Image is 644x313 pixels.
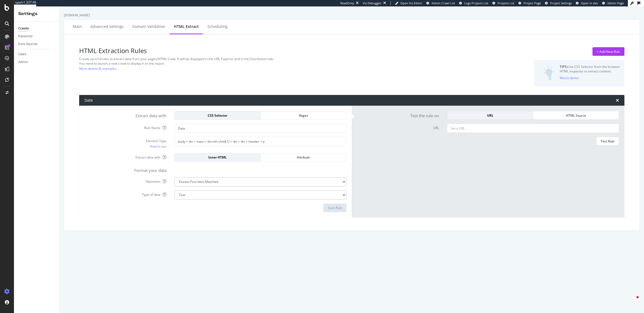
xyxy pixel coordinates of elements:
[174,24,199,29] div: HTML Extract
[79,61,440,66] div: You need to launch a new crawl to display it on the report.
[18,51,56,57] a: Users
[323,204,346,212] button: Save Rule
[464,1,488,5] span: Logs Projects List
[560,69,620,73] div: HTML inspector to extract content.
[18,41,56,47] a: Data Sources
[80,190,170,197] label: Type of data
[576,1,598,5] a: Open in dev
[80,166,170,173] label: Format your data
[174,137,346,146] input: CSS Expression
[353,124,443,130] label: URL
[447,111,533,120] button: URL
[132,24,165,29] div: Domain Validation
[518,1,541,5] a: Project Page
[90,24,124,29] div: Advanced Settings
[85,98,93,103] div: Date
[18,51,26,57] div: Users
[80,124,170,130] label: Rule Name
[18,34,32,39] div: Keywords
[79,57,440,61] div: Create up to 10 rules to extract data from your pages/HTML Code. It will be displayed in the URL ...
[18,59,28,65] div: Admin
[597,49,620,54] div: + Add New Rule
[426,1,455,5] a: Admin Crawl List
[261,111,346,120] button: Regex
[537,113,614,118] div: HTML Source
[560,73,579,82] button: Watch demo
[431,1,455,5] span: Admin Crawl List
[602,1,624,5] a: Admin Page
[80,177,170,184] label: Operation
[18,26,29,31] div: Crawler
[550,1,572,5] span: Project Settings
[543,66,555,80] img: DZQOUYU0WpgAAAAASUVORK5CYII=
[395,1,422,5] a: Open Viz Editor
[79,47,440,54] h3: HTML Extraction Rules
[533,111,619,120] button: HTML Source
[592,47,624,56] button: + Add New Rule
[524,1,541,5] span: Project Page
[560,76,579,80] div: Watch demo
[18,41,38,47] div: Data Sources
[400,1,422,5] span: Open Viz Editor
[328,205,342,210] div: Save Rule
[601,139,614,143] div: Test Rule
[174,124,346,133] input: Provide a name
[261,153,346,162] button: Attribute
[607,1,624,5] span: Admin Page
[73,24,82,29] div: Main
[179,155,256,160] div: Inner HTML
[174,111,261,120] button: CSS Selector
[18,59,56,65] a: Admin
[581,1,598,5] span: Open in dev
[363,1,382,5] div: Viz Debugger:
[616,98,619,102] div: times
[626,295,639,308] iframe: Intercom live chat
[265,113,342,118] div: Regex
[452,113,529,118] div: URL
[560,64,620,69] div: Use CSS Selector from the browser
[80,111,170,119] label: Extract data with
[492,1,514,5] a: Projects List
[265,155,342,160] div: Attribute
[447,124,619,133] input: Set a URL
[80,153,170,160] label: Extract data with
[64,13,640,17] div: [DOMAIN_NAME]
[596,137,619,145] button: Test Rule
[353,111,443,119] label: Test the rule on
[18,11,55,17] div: Settings
[340,1,355,5] div: ReadOnly:
[85,139,166,143] div: Element Type
[179,113,256,118] div: CSS Selector
[150,143,166,149] a: How to use
[174,153,261,162] button: Inner HTML
[497,1,514,5] span: Projects List
[545,1,572,5] a: Project Settings
[79,66,117,71] a: More details & examples.
[560,64,568,69] strong: TIPS:
[207,24,228,29] div: Scheduling
[18,34,56,39] a: Keywords
[18,26,56,31] a: Crawler
[459,1,488,5] a: Logs Projects List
